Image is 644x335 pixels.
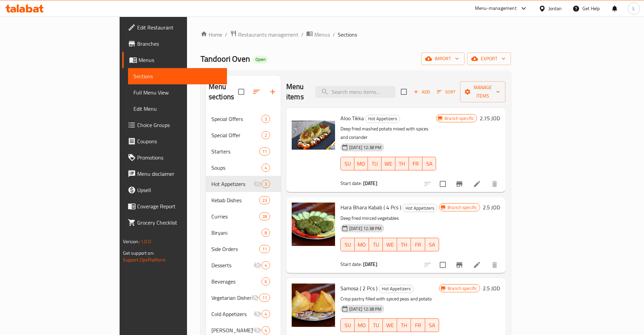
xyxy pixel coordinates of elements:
button: WE [383,238,397,251]
span: Vegetarian Dishes [211,294,251,302]
button: Sort [435,87,457,97]
a: Edit Menu [128,101,227,117]
p: Deep fried minced vegetables [340,214,439,223]
span: TU [372,320,380,330]
button: SA [425,318,439,332]
span: Add item [411,87,433,97]
div: Side Orders11 [206,241,281,257]
span: [DATE] 12:38 PM [347,225,384,232]
span: 11 [259,295,270,301]
span: SU [344,320,352,330]
span: Special Offers [211,115,262,123]
a: Coverage Report [122,198,227,214]
button: TU [368,157,381,170]
div: items [259,294,270,302]
span: FR [414,320,422,330]
h6: 2.5 JOD [483,203,500,212]
span: Desserts [211,261,253,269]
span: TH [398,159,406,169]
button: Branch-specific-item [451,257,468,273]
button: delete [486,176,503,192]
span: MO [357,159,365,169]
span: L [632,5,635,12]
span: MO [357,320,366,330]
span: Hot Appetizers [403,204,437,212]
span: Version: [123,237,140,246]
button: delete [486,257,503,273]
img: Aloo Tikka [292,113,335,157]
div: items [262,326,270,334]
span: 2 [262,132,270,139]
span: WE [386,320,394,330]
span: Open [253,57,268,62]
svg: Inactive section [253,310,262,318]
h6: 2.5 JOD [483,284,500,293]
svg: Inactive section [253,261,262,269]
a: Edit menu item [473,261,481,269]
span: 23 [259,197,270,204]
button: SU [340,318,355,332]
button: TH [397,238,411,251]
button: FR [411,318,425,332]
a: Menus [122,52,227,68]
a: Grocery Checklist [122,214,227,231]
button: MO [355,238,369,251]
span: Branch specific [445,285,480,292]
span: Grocery Checklist [137,218,222,227]
a: Edit Restaurant [122,19,227,36]
span: Select to update [436,177,450,191]
span: Restaurants management [238,30,298,39]
svg: Inactive section [253,326,262,334]
span: SU [344,159,352,169]
button: TU [369,318,383,332]
span: Curries [211,212,259,221]
span: 4 [262,311,270,317]
div: Beverages6 [206,273,281,290]
span: 4 [262,327,270,334]
div: Jordan [548,5,562,12]
div: items [262,310,270,318]
div: items [262,180,270,188]
div: Hot Appetizers3 [206,176,281,192]
span: Start date: [340,179,362,188]
span: Select to update [436,258,450,272]
span: SA [428,320,436,330]
span: Side Orders [211,245,259,253]
span: Sort [437,88,456,96]
span: Hot Appetizers [366,115,400,123]
span: Choice Groups [137,121,222,129]
span: Kebab Dishes [211,196,259,204]
span: import [427,55,459,63]
div: items [259,245,270,253]
button: SU [340,157,354,170]
div: Starters11 [206,143,281,160]
span: Branch specific [445,204,480,211]
button: TU [369,238,383,251]
span: Soups [211,164,262,172]
button: MO [355,318,369,332]
div: items [262,229,270,237]
button: Branch-specific-item [451,176,468,192]
span: FR [412,159,420,169]
button: export [467,53,511,65]
span: Coupons [137,137,222,145]
button: WE [381,157,395,170]
span: 3 [262,116,270,122]
a: Promotions [122,149,227,166]
b: [DATE] [363,260,377,269]
span: TH [400,320,408,330]
li: / [333,30,335,39]
div: items [262,131,270,139]
div: Hot Appetizers [365,115,400,123]
button: Add [411,87,433,97]
span: Tandoori Oven [201,51,250,66]
div: Cold Appetizers4 [206,306,281,322]
div: items [262,261,270,269]
span: Branch specific [442,115,477,122]
span: 28 [259,213,270,220]
a: Menus [306,30,330,39]
p: Deep fried mashed potato mixed with spices and coriander [340,125,436,142]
